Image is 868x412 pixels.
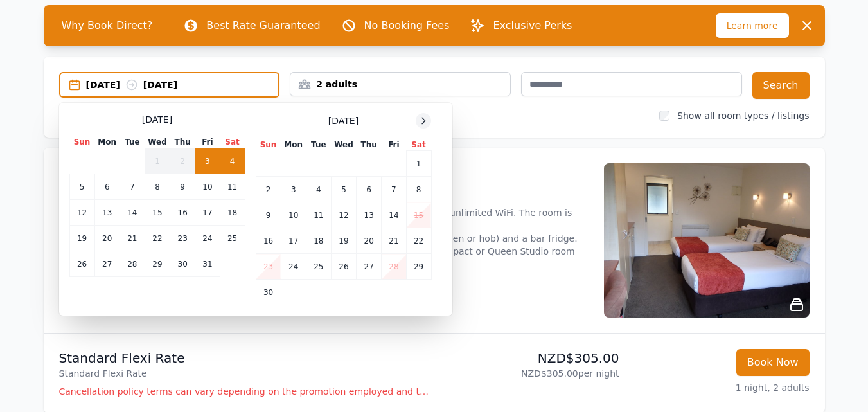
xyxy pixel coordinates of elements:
td: 3 [281,177,306,202]
td: 24 [195,226,220,251]
th: Thu [357,139,382,151]
td: 5 [69,174,94,200]
p: Exclusive Perks [493,18,572,33]
td: 24 [281,254,306,280]
td: 28 [382,254,406,280]
td: 31 [195,251,220,277]
p: Standard Flexi Rate [59,367,429,380]
td: 29 [145,251,170,277]
td: 4 [306,177,331,202]
span: Learn more [716,13,789,38]
span: Why Book Direct? [51,13,163,39]
th: Mon [281,139,306,151]
p: Cancellation policy terms can vary depending on the promotion employed and the time of stay of th... [59,385,429,398]
td: 21 [120,226,145,251]
td: 19 [331,228,356,254]
td: 4 [220,148,245,174]
td: 21 [382,228,406,254]
th: Wed [331,139,356,151]
th: Fri [382,139,406,151]
td: 8 [145,174,170,200]
button: Search [752,72,810,99]
td: 10 [195,174,220,200]
td: 19 [69,226,94,251]
td: 2 [170,148,195,174]
th: Thu [170,136,195,148]
td: 30 [170,251,195,277]
td: 28 [120,251,145,277]
td: 30 [256,280,281,305]
td: 17 [195,200,220,226]
button: Book Now [736,349,810,376]
td: 9 [170,174,195,200]
td: 11 [220,174,245,200]
th: Tue [120,136,145,148]
p: NZD$305.00 per night [439,367,619,380]
td: 12 [331,202,356,228]
td: 18 [220,200,245,226]
div: 2 adults [290,78,510,91]
th: Mon [94,136,120,148]
td: 15 [406,202,431,228]
td: 13 [94,200,120,226]
th: Sun [69,136,94,148]
th: Sun [256,139,281,151]
td: 3 [195,148,220,174]
td: 23 [256,254,281,280]
td: 15 [145,200,170,226]
td: 6 [94,174,120,200]
td: 20 [357,228,382,254]
td: 7 [382,177,406,202]
p: Best Rate Guaranteed [206,18,320,33]
td: 20 [94,226,120,251]
td: 27 [94,251,120,277]
td: 13 [357,202,382,228]
th: Fri [195,136,220,148]
td: 29 [406,254,431,280]
td: 25 [220,226,245,251]
span: [DATE] [328,114,359,127]
p: 1 night, 2 adults [630,381,810,394]
th: Sat [220,136,245,148]
td: 9 [256,202,281,228]
td: 14 [382,202,406,228]
td: 23 [170,226,195,251]
td: 6 [357,177,382,202]
td: 22 [145,226,170,251]
td: 8 [406,177,431,202]
td: 12 [69,200,94,226]
td: 27 [357,254,382,280]
td: 25 [306,254,331,280]
p: No Booking Fees [364,18,450,33]
td: 14 [120,200,145,226]
th: Sat [406,139,431,151]
td: 22 [406,228,431,254]
th: Wed [145,136,170,148]
td: 16 [170,200,195,226]
td: 11 [306,202,331,228]
td: 16 [256,228,281,254]
td: 17 [281,228,306,254]
td: 7 [120,174,145,200]
th: Tue [306,139,331,151]
td: 18 [306,228,331,254]
p: NZD$305.00 [439,349,619,367]
p: Standard Flexi Rate [59,349,429,367]
td: 5 [331,177,356,202]
label: Show all room types / listings [677,111,809,121]
td: 10 [281,202,306,228]
td: 1 [406,151,431,177]
td: 2 [256,177,281,202]
div: [DATE] [DATE] [86,78,279,91]
td: 1 [145,148,170,174]
span: [DATE] [142,113,172,126]
td: 26 [331,254,356,280]
td: 26 [69,251,94,277]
